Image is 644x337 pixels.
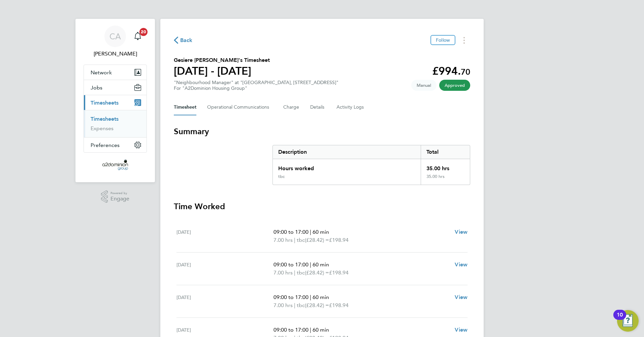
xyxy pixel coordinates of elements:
button: Charge [283,99,299,115]
span: (£28.42) = [305,237,329,243]
div: "Neighbourhood Manager" at "[GEOGRAPHIC_DATA], [STREET_ADDRESS]" [174,80,339,91]
button: Activity Logs [336,99,365,115]
span: Back [180,36,193,44]
span: £198.94 [329,269,349,276]
span: View [455,294,468,300]
span: Follow [436,37,450,43]
span: View [455,229,468,235]
button: Details [310,99,326,115]
div: For "A2Dominion Housing Group" [174,85,339,91]
div: Summary [272,145,470,185]
span: tbc [297,269,305,277]
app-decimal: £994. [432,65,470,77]
div: [DATE] [176,261,273,277]
span: | [310,294,311,300]
span: This timesheet was manually created. [411,80,437,91]
button: Open Resource Center, 10 new notifications [617,310,639,332]
span: 70 [461,67,470,77]
span: £198.94 [329,237,349,243]
button: Timesheets [84,95,147,110]
span: (£28.42) = [305,269,329,276]
a: View [455,326,468,334]
span: 60 min [313,327,329,333]
button: Preferences [84,138,147,152]
span: 20 [139,28,148,36]
h3: Summary [174,126,470,137]
h3: Time Worked [174,201,470,212]
button: Jobs [84,80,147,95]
button: Network [84,65,147,80]
h2: Gesiere [PERSON_NAME]'s Timesheet [174,56,270,64]
div: 10 [617,315,623,324]
h1: [DATE] - [DATE] [174,64,270,78]
a: Timesheets [91,116,119,122]
span: Jobs [91,84,102,91]
span: tbc [297,236,305,244]
span: 09:00 to 17:00 [273,294,309,300]
span: | [294,269,295,276]
a: View [455,261,468,269]
div: Timesheets [84,110,147,137]
div: Total [421,145,470,159]
div: [DATE] [176,293,273,309]
span: Timesheets [91,100,119,106]
span: | [310,327,311,333]
div: 35.00 hrs [421,174,470,185]
span: | [294,302,295,308]
img: a2dominion-logo-retina.png [102,159,128,170]
span: Engage [110,196,129,202]
span: tbc [297,301,305,309]
span: Powered by [110,190,129,196]
span: 09:00 to 17:00 [273,327,309,333]
span: 7.00 hrs [273,302,293,308]
span: 60 min [313,229,329,235]
span: View [455,261,468,268]
span: 09:00 to 17:00 [273,261,309,268]
button: Back [174,36,193,44]
a: Expenses [91,125,114,132]
a: Powered byEngage [101,190,130,203]
a: Go to home page [84,159,147,170]
button: Follow [430,35,455,45]
span: 60 min [313,294,329,300]
a: 20 [131,26,144,47]
button: Operational Communications [207,99,272,115]
div: Hours worked [273,159,421,174]
span: Network [91,69,112,76]
span: | [294,237,295,243]
nav: Main navigation [75,19,155,182]
div: Description [273,145,421,159]
button: Timesheet [174,99,196,115]
a: View [455,293,468,301]
span: | [310,229,311,235]
button: Timesheets Menu [458,35,470,45]
span: £198.94 [329,302,349,308]
a: View [455,228,468,236]
span: View [455,327,468,333]
div: tbc [278,174,285,179]
span: 7.00 hrs [273,237,293,243]
span: Preferences [91,142,120,148]
span: Christina Akubeze [84,50,147,58]
span: 7.00 hrs [273,269,293,276]
div: 35.00 hrs [421,159,470,174]
span: 09:00 to 17:00 [273,229,309,235]
div: [DATE] [176,228,273,244]
span: CA [109,32,121,41]
span: | [310,261,311,268]
span: 60 min [313,261,329,268]
span: This timesheet has been approved. [439,80,470,91]
a: CA[PERSON_NAME] [84,26,147,58]
span: (£28.42) = [305,302,329,308]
